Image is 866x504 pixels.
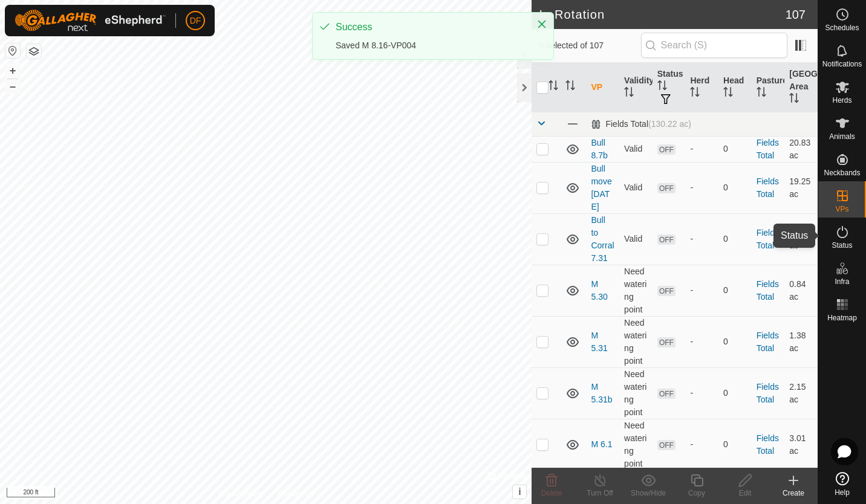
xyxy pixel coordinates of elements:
th: Herd [685,63,718,112]
p-sorticon: Activate to sort [657,82,667,92]
div: - [690,181,714,194]
p-sorticon: Activate to sort [549,82,558,92]
span: OFF [657,286,676,296]
span: 107 [786,5,806,24]
div: - [690,335,714,348]
span: (130.22 ac) [648,119,691,129]
div: Create [769,488,818,499]
span: 0 selected of 107 [539,39,640,52]
p-sorticon: Activate to sort [789,95,799,105]
div: Show/Hide [624,488,672,499]
a: M 5.31 [591,331,607,353]
div: - [690,438,714,451]
td: Valid [619,162,653,213]
div: Fields Total [591,119,691,129]
td: 20.83 ac [784,136,818,162]
span: Notifications [822,60,862,68]
td: Need watering point [619,419,653,470]
a: Contact Us [278,488,313,499]
input: Search (S) [641,33,787,58]
div: Turn Off [576,488,624,499]
p-sorticon: Activate to sort [565,82,575,92]
span: OFF [657,440,676,450]
td: 1.38 ac [784,316,818,367]
button: i [513,485,526,499]
span: OFF [657,337,676,347]
div: Edit [721,488,769,499]
button: Close [533,16,550,33]
div: - [690,143,714,155]
span: Herds [832,97,851,104]
td: Need watering point [619,316,653,367]
span: OFF [657,389,676,399]
td: 2.15 ac [784,367,818,419]
div: Copy [672,488,721,499]
th: [GEOGRAPHIC_DATA] Area [784,63,818,112]
th: Status [653,63,686,112]
div: - [690,233,714,245]
span: OFF [657,144,676,155]
a: Bull move [DATE] [591,164,611,212]
th: Pasture [752,63,785,112]
a: Fields Total [757,382,779,404]
span: Animals [829,133,855,140]
a: Privacy Policy [218,488,264,499]
button: – [5,79,20,94]
td: 19.25 ac [784,162,818,213]
span: DF [190,15,201,27]
td: 0 [718,367,752,419]
th: Head [718,63,752,112]
span: Schedules [825,24,859,31]
td: 11.39 ac [784,213,818,265]
td: Valid [619,213,653,265]
button: + [5,63,20,78]
th: Validity [619,63,653,112]
td: Need watering point [619,265,653,316]
td: 3.01 ac [784,419,818,470]
span: Infra [835,278,849,285]
div: - [690,284,714,297]
span: OFF [657,183,676,193]
span: Help [835,489,850,496]
span: OFF [657,234,676,245]
td: 0 [718,419,752,470]
div: - [690,387,714,399]
a: M 5.31b [591,382,612,404]
td: 0 [718,213,752,265]
a: Help [818,467,866,501]
a: Fields Total [757,433,779,456]
p-sorticon: Activate to sort [624,89,634,99]
span: Neckbands [824,169,860,176]
td: 0 [718,162,752,213]
a: M 5.30 [591,279,607,302]
a: Fields Total [757,331,779,353]
div: Success [336,20,524,34]
span: Status [832,242,852,249]
a: Bull 8.7b [591,138,607,160]
div: Saved M 8.16-VP004 [336,39,524,52]
td: Need watering point [619,367,653,419]
span: Delete [541,489,562,497]
td: 0.84 ac [784,265,818,316]
img: Gallagher Logo [15,10,166,31]
a: Bull to Corral 7.31 [591,215,614,263]
span: i [518,486,521,497]
p-sorticon: Activate to sort [757,89,766,99]
td: 0 [718,265,752,316]
span: Heatmap [827,314,857,321]
a: M 6.1 [591,439,612,449]
button: Map Layers [27,44,41,59]
a: Fields Total [757,138,779,160]
p-sorticon: Activate to sort [690,89,700,99]
a: Fields Total [757,228,779,250]
span: VPs [835,205,848,213]
td: Valid [619,136,653,162]
a: Fields Total [757,176,779,199]
td: 0 [718,316,752,367]
th: VP [586,63,619,112]
p-sorticon: Activate to sort [723,89,733,99]
td: 0 [718,136,752,162]
h2: In Rotation [539,7,785,22]
a: Fields Total [757,279,779,302]
button: Reset Map [5,44,20,58]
